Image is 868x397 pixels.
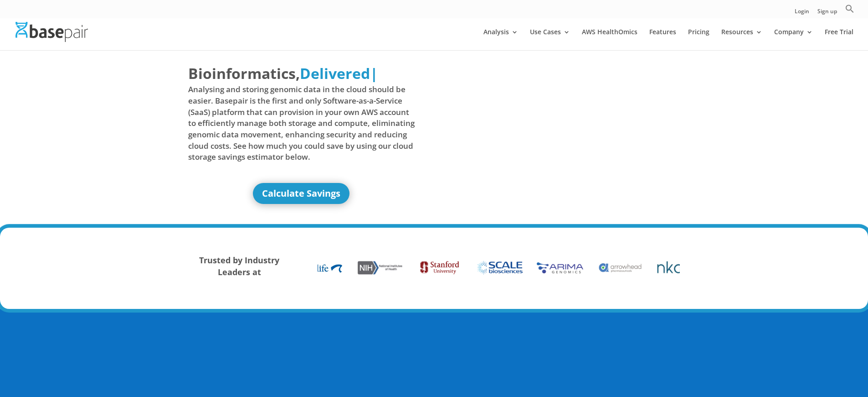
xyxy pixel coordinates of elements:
a: Analysis [483,29,518,50]
a: Login [795,9,809,18]
a: Features [649,29,676,50]
span: | [370,63,378,83]
strong: Trusted by Industry Leaders at [199,255,279,277]
span: Bioinformatics, [188,63,300,84]
a: Pricing [688,29,709,50]
span: Delivered [300,63,370,83]
a: Search Icon Link [845,4,854,18]
a: Use Cases [530,29,570,50]
a: Sign up [817,9,837,18]
a: Resources [721,29,762,50]
a: AWS HealthOmics [582,29,637,50]
span: Analysing and storing genomic data in the cloud should be easier. Basepair is the first and only ... [188,84,415,162]
a: Free Trial [825,29,853,50]
a: Company [774,29,813,50]
img: Basepair [15,22,88,42]
iframe: Basepair - NGS Analysis Simplified [441,63,668,191]
a: Calculate Savings [253,183,349,204]
svg: Search [845,4,854,13]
